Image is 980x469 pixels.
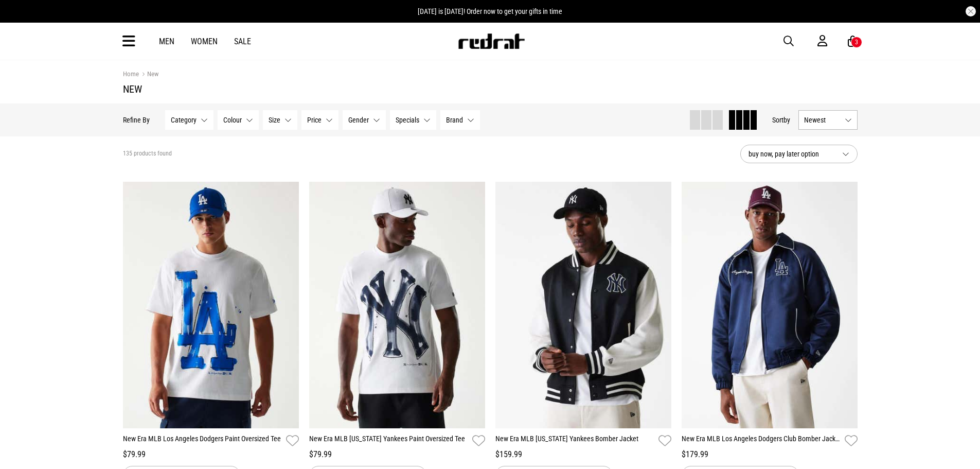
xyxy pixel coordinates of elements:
[783,116,790,124] span: by
[191,37,218,46] a: Women
[123,182,299,428] img: New Era Mlb Los Angeles Dodgers Paint Oversized Tee in White
[682,182,858,428] img: New Era Mlb Los Angeles Dodgers Club Bomber Jacket in Blue
[309,448,485,461] div: $79.99
[440,110,480,130] button: Brand
[348,116,369,124] span: Gender
[123,116,150,124] p: Refine By
[165,110,213,130] button: Category
[495,182,671,428] img: New Era Mlb New York Yankees Bomber Jacket in Black
[446,116,463,124] span: Brand
[269,116,280,124] span: Size
[682,433,841,448] a: New Era MLB Los Angeles Dodgers Club Bomber Jacket
[682,448,858,461] div: $179.99
[495,433,654,448] a: New Era MLB [US_STATE] Yankees Bomber Jacket
[495,448,671,461] div: $159.99
[740,145,858,163] button: buy now, pay later option
[307,116,322,124] span: Price
[159,37,174,46] a: Men
[343,110,386,130] button: Gender
[855,39,858,46] div: 3
[457,33,525,49] img: Redrat logo
[234,37,251,46] a: Sale
[309,182,485,428] img: New Era Mlb New York Yankees Paint Oversized Tee in White
[171,116,197,124] span: Category
[772,114,790,126] button: Sortby
[223,116,242,124] span: Colour
[848,36,858,47] a: 3
[798,110,858,130] button: Newest
[309,433,468,448] a: New Era MLB [US_STATE] Yankees Paint Oversized Tee
[390,110,436,130] button: Specials
[123,150,172,158] span: 135 products found
[123,433,282,448] a: New Era MLB Los Angeles Dodgers Paint Oversized Tee
[749,148,834,160] span: buy now, pay later option
[123,70,139,78] a: Home
[804,116,841,124] span: Newest
[123,448,299,461] div: $79.99
[263,110,297,130] button: Size
[396,116,419,124] span: Specials
[218,110,259,130] button: Colour
[301,110,338,130] button: Price
[418,7,562,15] span: [DATE] is [DATE]! Order now to get your gifts in time
[123,83,858,95] h1: New
[139,70,158,80] a: New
